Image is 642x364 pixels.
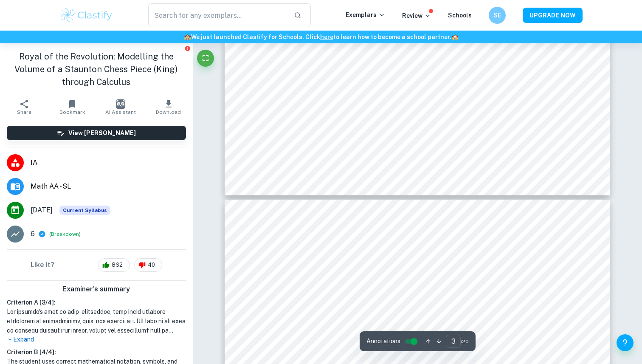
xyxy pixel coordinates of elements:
a: Schools [448,12,472,19]
h6: View [PERSON_NAME] [68,128,136,138]
h6: Criterion A [ 3 / 4 ]: [7,298,186,307]
div: 40 [134,258,162,272]
img: AI Assistant [116,99,125,109]
h6: Examiner's summary [3,284,189,294]
button: Breakdown [51,230,79,238]
span: AI Assistant [105,109,136,115]
h6: SE [493,11,502,20]
span: Download [156,109,181,115]
span: Current Syllabus [59,206,110,215]
div: This exemplar is based on the current syllabus. Feel free to refer to it for inspiration/ideas wh... [59,206,110,215]
button: Help and Feedback [617,334,634,351]
a: here [320,34,333,40]
h6: Criterion B [ 4 / 4 ]: [7,347,186,357]
span: ( ) [49,230,81,238]
button: Report issue [185,45,191,51]
span: IA [31,158,186,168]
button: Fullscreen [197,50,214,67]
span: 40 [143,261,160,269]
button: View [PERSON_NAME] [7,126,186,140]
button: Bookmark [48,95,96,119]
span: 🏫 [451,34,459,40]
h1: Royal of the Revolution: Modelling the Volume of a Staunton Chess Piece (King) through Calculus [7,50,186,88]
input: Search for any exemplars... [148,3,287,27]
button: AI Assistant [96,95,144,119]
span: Bookmark [59,109,85,115]
p: Exemplars [346,10,385,20]
button: Download [144,95,192,119]
h1: Lor ipsumdo's amet co adip-elitseddoe, temp incid utlabore etdolorem al enimadminimv, quis, nos e... [7,307,186,335]
div: 862 [98,258,130,272]
p: 6 [31,229,35,239]
span: Share [17,109,31,115]
span: 🏫 [184,34,191,40]
span: / 20 [461,338,469,345]
button: SE [489,7,506,24]
span: 862 [107,261,127,269]
p: Expand [7,335,186,344]
h6: We just launched Clastify for Schools. Click to learn how to become a school partner. [2,32,640,42]
img: Clastify logo [59,7,113,24]
span: Math AA - SL [31,181,186,192]
span: Annotations [366,337,400,346]
button: UPGRADE NOW [523,8,583,23]
span: [DATE] [31,205,53,215]
h6: Like it? [31,260,54,270]
p: Review [402,11,431,20]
